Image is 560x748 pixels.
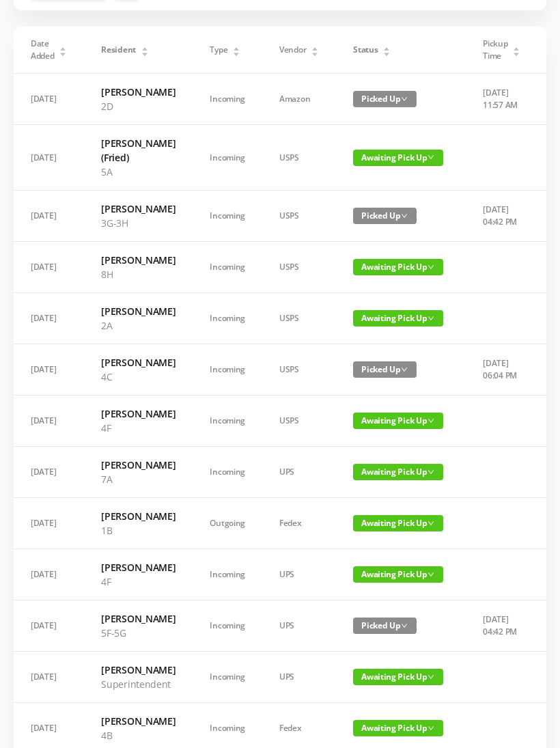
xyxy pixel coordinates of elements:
[101,574,176,589] p: 4F
[101,355,176,370] h6: [PERSON_NAME]
[466,600,537,652] td: [DATE] 04:42 PM
[101,165,176,179] p: 5A
[428,469,434,475] i: icon: down
[262,549,336,600] td: UPS
[262,242,336,293] td: USPS
[101,406,176,421] h6: [PERSON_NAME]
[353,91,417,107] span: Picked Up
[14,447,84,498] td: [DATE]
[101,318,176,333] p: 2A
[483,38,507,62] span: Pickup Time
[311,45,319,53] div: Sort
[14,498,84,549] td: [DATE]
[101,421,176,435] p: 4F
[353,618,417,634] span: Picked Up
[101,267,176,281] p: 8H
[353,720,443,736] span: Awaiting Pick Up
[512,45,520,53] div: Sort
[101,509,176,523] h6: [PERSON_NAME]
[101,523,176,538] p: 1B
[401,366,408,373] i: icon: down
[262,396,336,447] td: USPS
[401,622,408,629] i: icon: down
[14,125,84,191] td: [DATE]
[428,315,434,322] i: icon: down
[101,136,176,165] h6: [PERSON_NAME] (Fried)
[101,663,176,677] h6: [PERSON_NAME]
[513,45,520,49] i: icon: caret-up
[101,216,176,230] p: 3G-3H
[193,293,262,344] td: Incoming
[141,45,148,49] i: icon: caret-up
[353,310,443,327] span: Awaiting Pick Up
[382,45,391,53] div: Sort
[401,212,408,219] i: icon: down
[232,45,240,53] div: Sort
[262,191,336,242] td: USPS
[262,600,336,652] td: UPS
[513,51,520,55] i: icon: caret-down
[193,191,262,242] td: Incoming
[101,253,176,267] h6: [PERSON_NAME]
[101,611,176,626] h6: [PERSON_NAME]
[262,125,336,191] td: USPS
[193,600,262,652] td: Incoming
[101,458,176,472] h6: [PERSON_NAME]
[353,361,417,378] span: Picked Up
[383,45,391,49] i: icon: caret-up
[262,652,336,703] td: UPS
[101,44,136,56] span: Resident
[466,191,537,242] td: [DATE] 04:42 PM
[428,154,434,161] i: icon: down
[101,728,176,743] p: 4B
[428,571,434,578] i: icon: down
[101,677,176,691] p: Superintendent
[141,45,149,53] div: Sort
[14,549,84,600] td: [DATE]
[466,74,537,125] td: [DATE] 11:57 AM
[262,447,336,498] td: UPS
[14,242,84,293] td: [DATE]
[311,45,319,49] i: icon: caret-up
[59,45,67,49] i: icon: caret-up
[141,51,148,55] i: icon: caret-down
[193,125,262,191] td: Incoming
[59,45,67,53] div: Sort
[101,626,176,640] p: 5F-5G
[428,674,434,680] i: icon: down
[262,74,336,125] td: Amazon
[262,293,336,344] td: USPS
[428,725,434,732] i: icon: down
[193,549,262,600] td: Incoming
[428,264,434,271] i: icon: down
[193,396,262,447] td: Incoming
[59,51,67,55] i: icon: caret-down
[353,413,443,429] span: Awaiting Pick Up
[428,520,434,527] i: icon: down
[193,242,262,293] td: Incoming
[466,344,537,396] td: [DATE] 06:04 PM
[101,472,176,486] p: 7A
[383,51,391,55] i: icon: caret-down
[262,498,336,549] td: Fedex
[353,259,443,275] span: Awaiting Pick Up
[311,51,319,55] i: icon: caret-down
[353,464,443,480] span: Awaiting Pick Up
[233,51,240,55] i: icon: caret-down
[353,44,378,56] span: Status
[14,344,84,396] td: [DATE]
[101,304,176,318] h6: [PERSON_NAME]
[353,669,443,685] span: Awaiting Pick Up
[101,714,176,728] h6: [PERSON_NAME]
[14,396,84,447] td: [DATE]
[279,44,306,56] span: Vendor
[101,99,176,113] p: 2D
[193,344,262,396] td: Incoming
[14,191,84,242] td: [DATE]
[14,293,84,344] td: [DATE]
[101,85,176,99] h6: [PERSON_NAME]
[401,96,408,102] i: icon: down
[353,150,443,166] span: Awaiting Pick Up
[353,515,443,531] span: Awaiting Pick Up
[101,560,176,574] h6: [PERSON_NAME]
